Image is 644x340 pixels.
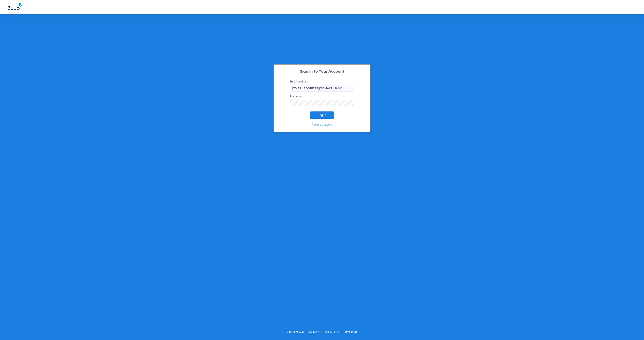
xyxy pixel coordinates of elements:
[309,330,324,334] li: Zuub, Inc.
[310,111,334,119] button: Log In
[290,85,354,92] input: Email address
[290,100,354,106] input: Password
[8,3,22,10] img: Zuub Logo
[312,123,332,126] a: Reset password
[287,330,309,334] li: Copyright 2025
[284,70,360,74] h2: Sign In to Your Account
[318,113,326,117] span: Log In
[324,331,339,333] a: Privacy Policy
[290,80,354,92] label: Email address
[344,331,357,333] a: Terms of Use
[290,95,354,106] label: Password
